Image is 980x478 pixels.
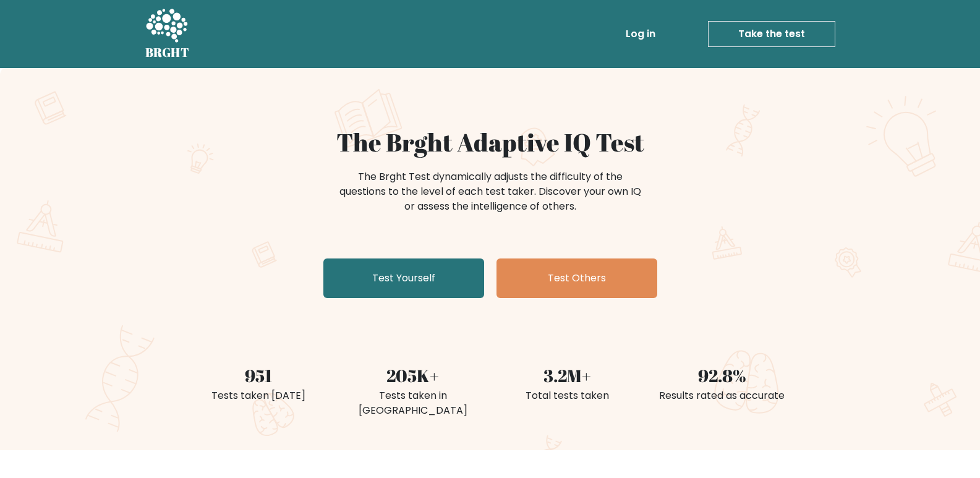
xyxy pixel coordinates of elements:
[652,362,792,388] div: 92.8%
[498,388,637,403] div: Total tests taken
[652,388,792,403] div: Results rated as accurate
[498,362,637,388] div: 3.2M+
[343,388,483,418] div: Tests taken in [GEOGRAPHIC_DATA]
[145,45,190,60] h5: BRGHT
[343,362,483,388] div: 205K+
[189,388,328,403] div: Tests taken [DATE]
[189,362,328,388] div: 951
[189,127,792,157] h1: The Brght Adaptive IQ Test
[708,21,835,47] a: Take the test
[145,5,190,63] a: BRGHT
[336,169,645,214] div: The Brght Test dynamically adjusts the difficulty of the questions to the level of each test take...
[621,22,660,46] a: Log in
[323,258,484,298] a: Test Yourself
[496,258,657,298] a: Test Others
